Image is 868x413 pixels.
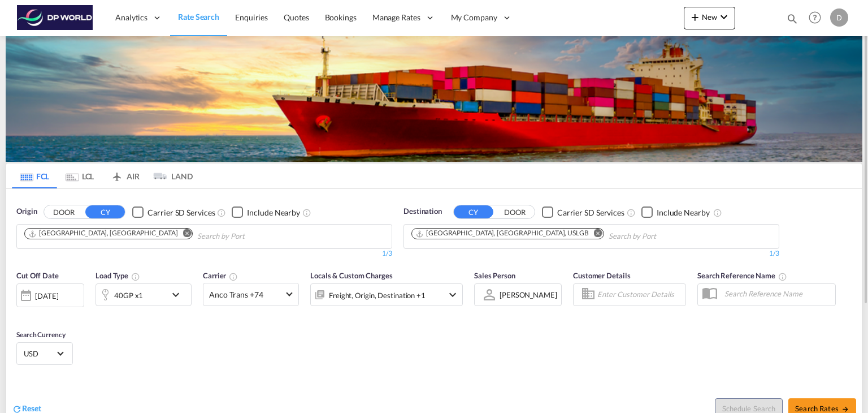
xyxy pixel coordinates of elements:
md-icon: icon-chevron-down [717,10,731,24]
button: Remove [587,229,604,240]
input: Search Reference Name [719,285,835,302]
div: D [830,8,848,27]
md-checkbox: Checkbox No Ink [641,206,710,218]
md-tab-item: LAND [147,164,193,188]
span: My Company [451,12,497,23]
span: Search Reference Name [697,271,787,280]
button: Remove [175,229,192,240]
div: Carrier SD Services [557,207,624,218]
div: Shanghai, CNSHA [28,229,177,238]
span: Anco Trans +74 [209,289,283,300]
div: 1/3 [16,249,392,259]
span: Quotes [284,12,309,22]
div: Help [805,8,830,28]
div: icon-magnify [786,12,798,29]
md-tab-item: FCL [12,164,57,188]
md-icon: Your search will be saved by the below given name [778,272,787,281]
div: Freight Origin Destination Factory Stuffingicon-chevron-down [310,283,463,306]
span: Rate Search [178,12,219,21]
input: Enter Customer Details [597,286,682,303]
md-icon: icon-chevron-down [169,288,188,302]
md-select: Select Currency: $ USDUnited States Dollar [23,345,67,362]
md-datepicker: Select [16,306,25,321]
input: Chips input. [197,227,305,246]
div: [PERSON_NAME] [500,290,557,299]
button: DOOR [495,206,535,219]
md-icon: The selected Trucker/Carrierwill be displayed in the rate results If the rates are from another f... [229,272,238,281]
div: 1/3 [403,249,779,259]
span: Origin [16,206,37,217]
span: Search Currency [16,330,66,339]
span: Enquiries [235,12,268,22]
md-icon: Unchecked: Ignores neighbouring ports when fetching rates.Checked : Includes neighbouring ports w... [302,208,311,217]
md-checkbox: Checkbox No Ink [542,206,624,218]
md-pagination-wrapper: Use the left and right arrow keys to navigate between tabs [12,164,193,188]
img: LCL+%26+FCL+BACKGROUND.png [6,36,862,162]
div: Press delete to remove this chip. [28,229,180,238]
md-icon: icon-magnify [786,12,798,25]
span: USD [24,349,55,359]
img: c08ca190194411f088ed0f3ba295208c.png [17,5,93,31]
span: Manage Rates [372,12,420,23]
div: Include Nearby [657,207,710,218]
button: DOOR [44,206,84,219]
button: icon-plus 400-fgNewicon-chevron-down [684,7,735,29]
span: Sales Person [474,271,515,280]
md-tab-item: AIR [102,164,147,188]
md-chips-wrap: Chips container. Use arrow keys to select chips. [23,225,309,246]
md-checkbox: Checkbox No Ink [232,206,300,218]
span: Analytics [115,12,147,23]
span: Reset [22,403,41,413]
md-icon: icon-chevron-down [446,288,459,302]
md-icon: icon-information-outline [131,272,140,281]
span: Destination [403,206,442,217]
div: 40GP x1 [114,287,143,303]
md-icon: icon-arrow-right [841,405,849,413]
span: Customer Details [573,271,630,280]
md-icon: Unchecked: Ignores neighbouring ports when fetching rates.Checked : Includes neighbouring ports w... [713,208,722,217]
span: Cut Off Date [16,271,59,280]
div: [DATE] [35,291,58,301]
md-select: Sales Person: Daniel Acher [498,286,558,303]
md-icon: icon-airplane [110,170,124,178]
input: Chips input. [609,227,716,246]
div: Include Nearby [247,207,300,218]
md-icon: icon-plus 400-fg [688,10,702,24]
span: Search Rates [795,404,849,413]
md-tab-item: LCL [57,164,102,188]
span: Carrier [203,271,238,280]
span: New [688,12,731,21]
div: Freight Origin Destination Factory Stuffing [329,287,426,303]
button: CY [85,205,125,218]
div: 40GP x1icon-chevron-down [96,283,192,306]
md-icon: Unchecked: Search for CY (Container Yard) services for all selected carriers.Checked : Search for... [217,208,226,217]
md-icon: Unchecked: Search for CY (Container Yard) services for all selected carriers.Checked : Search for... [627,208,636,217]
div: Carrier SD Services [147,207,215,218]
md-chips-wrap: Chips container. Use arrow keys to select chips. [410,225,721,246]
span: Bookings [325,12,357,22]
div: Press delete to remove this chip. [415,229,591,238]
div: Long Beach, CA, USLGB [415,229,589,238]
span: Help [805,8,824,27]
div: [DATE] [16,283,84,307]
span: Locals & Custom Charges [310,271,393,280]
span: Load Type [96,271,140,280]
button: CY [454,205,493,218]
md-checkbox: Checkbox No Ink [132,206,215,218]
